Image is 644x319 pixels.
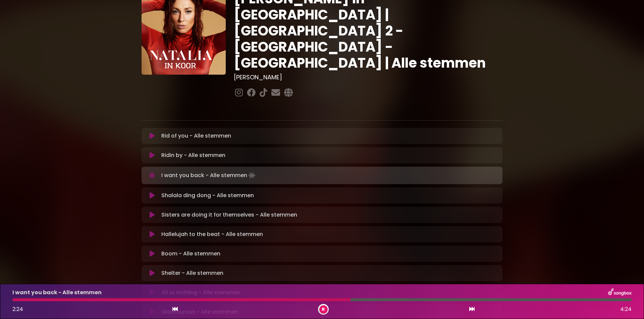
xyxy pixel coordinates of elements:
[161,191,254,200] p: Shalala ding dong - Alle stemmen
[161,211,297,219] p: Sisters are doing it for themselves - Alle stemmen
[12,305,23,313] span: 2:24
[12,289,102,297] p: I want you back - Alle stemmen
[161,171,257,180] p: I want you back - Alle stemmen
[234,74,502,81] h3: [PERSON_NAME]
[161,151,225,159] p: Ridin by - Alle stemmen
[161,269,223,277] p: Shelter - Alle stemmen
[247,171,257,180] img: waveform4.gif
[161,230,263,238] p: Hallelujah to the beat - Alle stemmen
[161,132,231,140] p: Rid of you - Alle stemmen
[608,288,632,297] img: songbox-logo-white.png
[620,305,632,313] span: 4:24
[161,250,220,258] p: Boom - Alle stemmen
